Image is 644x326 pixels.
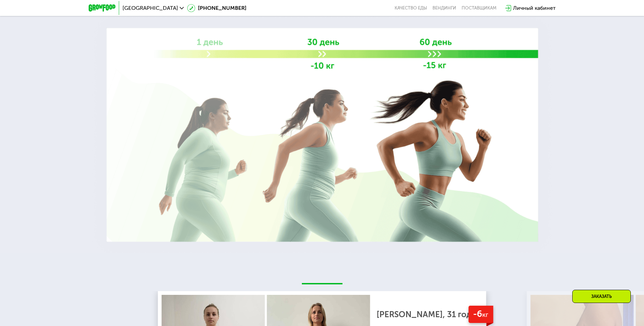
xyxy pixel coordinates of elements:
div: поставщикам [462,5,496,11]
a: Вендинги [432,5,456,11]
a: [PHONE_NUMBER] [187,4,246,12]
span: [GEOGRAPHIC_DATA] [123,5,178,11]
span: кг [482,311,488,319]
div: Личный кабинет [513,4,556,12]
a: Качество еды [395,5,427,11]
div: [PERSON_NAME], 31 год [377,311,476,318]
div: Заказать [572,290,631,303]
div: -6 [468,306,493,323]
